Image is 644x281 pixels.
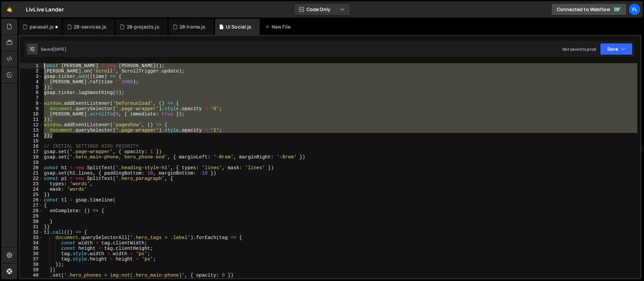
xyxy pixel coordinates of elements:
[20,219,43,224] div: 30
[20,235,43,240] div: 33
[20,106,43,111] div: 9
[20,176,43,181] div: 22
[20,251,43,256] div: 36
[226,24,252,30] div: UI Social.js
[20,230,43,235] div: 32
[20,214,43,219] div: 29
[20,192,43,197] div: 25
[20,117,43,122] div: 11
[20,149,43,154] div: 17
[53,46,66,52] div: [DATE]
[20,122,43,128] div: 12
[562,46,596,52] div: Not saved to prod
[20,165,43,171] div: 20
[20,101,43,106] div: 8
[41,46,66,52] div: Saved
[20,187,43,192] div: 24
[20,111,43,117] div: 10
[20,128,43,133] div: 13
[20,160,43,165] div: 19
[20,144,43,149] div: 16
[629,3,641,15] a: Fl
[127,24,159,30] div: 28-projects.js
[551,3,627,15] a: Connected to Webflow
[20,95,43,101] div: 7
[600,43,633,55] button: Save
[20,85,43,90] div: 5
[20,208,43,214] div: 28
[20,138,43,144] div: 15
[20,267,43,273] div: 39
[265,24,293,30] div: New File
[74,24,106,30] div: 28-services.js
[1,1,18,17] a: 🤙
[20,273,43,278] div: 40
[20,224,43,230] div: 31
[20,171,43,176] div: 21
[20,246,43,251] div: 35
[20,74,43,79] div: 3
[30,24,54,30] div: parasail.js
[20,240,43,246] div: 34
[26,5,64,13] div: LivLive Lander
[20,63,43,68] div: 1
[20,133,43,138] div: 14
[20,68,43,74] div: 2
[20,79,43,85] div: 4
[20,262,43,267] div: 38
[20,203,43,208] div: 27
[20,197,43,203] div: 26
[20,90,43,95] div: 6
[20,154,43,160] div: 18
[294,3,350,15] button: Code Only
[20,256,43,262] div: 37
[179,24,206,30] div: 28-home.js
[20,181,43,187] div: 23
